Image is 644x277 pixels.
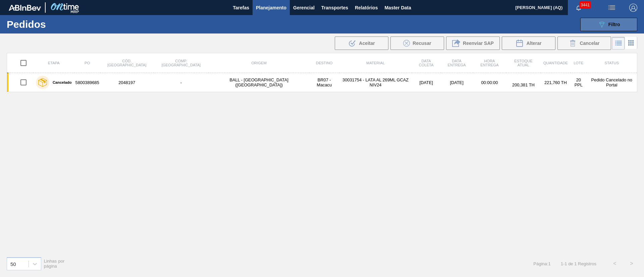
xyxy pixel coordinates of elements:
span: Aceitar [359,41,375,46]
span: Master Data [384,4,411,12]
span: Data Entrega [448,59,466,67]
button: Cancelar [557,37,611,50]
div: Visão em Lista [612,37,625,50]
td: BALL - [GEOGRAPHIC_DATA] ([GEOGRAPHIC_DATA]) [209,73,309,92]
td: - [154,73,209,92]
span: Destino [316,61,333,65]
img: Logout [629,4,637,12]
span: Origem [251,61,266,65]
span: Linhas por página [44,259,65,269]
td: 2048197 [100,73,154,92]
td: 221,760 TH [541,73,571,92]
div: Visão em Cards [625,37,637,50]
button: < [606,255,623,272]
td: 20 PPL [571,73,587,92]
span: Data coleta [419,59,434,67]
td: 00:00:00 [473,73,506,92]
label: Cancelado [49,80,72,84]
span: Reenviar SAP [463,41,494,46]
span: Estoque atual [514,59,533,67]
span: Status [605,61,619,65]
span: Tarefas [233,4,249,12]
button: > [623,255,640,272]
img: TNhmsLtSVTkK8tSr43FrP2fwEKptu5GPRR3wAAAABJRU5ErkJggg== [9,5,41,11]
span: Lote [574,61,583,65]
span: Relatórios [355,4,378,12]
span: Quantidade [543,61,568,65]
div: Recusar [390,37,444,50]
span: Página : 1 [533,261,550,266]
button: Notificações [568,3,589,12]
span: Hora Entrega [480,59,498,67]
button: Filtro [580,18,637,31]
span: Filtro [608,22,620,27]
span: Cód. [GEOGRAPHIC_DATA] [107,59,146,67]
span: Alterar [526,41,541,46]
div: 50 [10,261,16,267]
a: Cancelado58003896852048197-BALL - [GEOGRAPHIC_DATA] ([GEOGRAPHIC_DATA])BR07 - Macacu30031754 - LA... [7,73,637,92]
span: Gerencial [293,4,315,12]
span: PO [85,61,90,65]
span: 3441 [579,1,591,9]
td: [DATE] [441,73,473,92]
span: Comp. [GEOGRAPHIC_DATA] [162,59,201,67]
span: Cancelar [580,41,599,46]
div: Cancelar Pedidos em Massa [557,37,611,50]
div: Reenviar SAP [446,37,500,50]
div: Alterar Pedido [502,37,555,50]
button: Alterar [502,37,555,50]
span: Etapa [48,61,60,65]
span: Transportes [321,4,348,12]
img: userActions [608,4,616,12]
td: Pedido Cancelado no Portal [587,73,637,92]
td: [DATE] [412,73,441,92]
div: Aceitar [335,37,388,50]
td: 5800389685 [74,73,100,92]
span: Planejamento [256,4,286,12]
span: 200,381 TH [512,82,535,87]
span: Material [366,61,385,65]
span: 1 - 1 de 1 Registros [561,261,596,266]
td: 30031754 - LATA AL 269ML GCAZ NIV24 [339,73,412,92]
h1: Pedidos [7,20,107,28]
td: BR07 - Macacu [309,73,339,92]
span: Recusar [413,41,431,46]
